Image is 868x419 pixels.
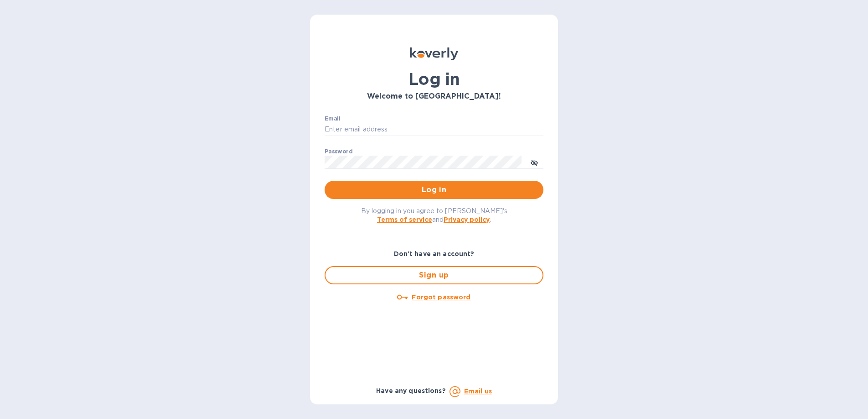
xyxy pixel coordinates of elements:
[325,69,543,89] h1: Log in
[325,266,543,284] button: Sign up
[325,92,543,101] h3: Welcome to [GEOGRAPHIC_DATA]!
[377,216,432,223] a: Terms of service
[325,149,352,154] label: Password
[325,181,543,199] button: Log in
[464,388,492,395] a: Email us
[410,47,458,60] img: Koverly
[332,184,536,195] span: Log in
[333,270,535,281] span: Sign up
[444,216,490,223] a: Privacy policy
[376,387,446,394] b: Have any questions?
[394,250,475,257] b: Don't have an account?
[325,116,341,121] label: Email
[361,207,507,223] span: By logging in you agree to [PERSON_NAME]'s and .
[325,123,543,136] input: Enter email address
[412,293,470,301] u: Forgot password
[525,153,543,171] button: toggle password visibility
